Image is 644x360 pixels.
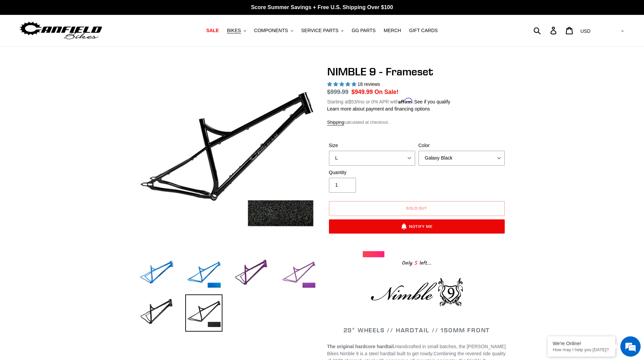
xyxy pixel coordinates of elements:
[280,255,317,292] img: Load image into Gallery viewer, NIMBLE 9 - Frameset
[298,26,347,35] button: SERVICE PARTS
[553,341,610,346] div: We're Online!
[19,20,103,41] img: Canfield Bikes
[384,28,401,33] span: MERCH
[406,206,428,211] span: Sold out
[409,28,438,33] span: GIFT CARDS
[233,255,270,292] img: Load image into Gallery viewer, NIMBLE 9 - Frameset
[254,28,288,33] span: COMPONENTS
[22,34,39,51] img: d_696896380_company_1647369064580_696896380
[537,23,554,38] input: Search
[349,99,356,104] span: $53
[357,81,380,87] span: 18 reviews
[327,97,450,105] p: Starting at /mo or 0% APR with .
[327,344,506,356] span: Handcrafted in small batches, the [PERSON_NAME] Bikes Nimble 9 is a steel hardtail built to get r...
[553,347,610,352] p: How may I help you today?
[3,185,129,208] textarea: Type your message and hit 'Enter'
[329,169,415,176] label: Quantity
[352,89,373,95] span: $949.99
[327,65,506,78] h1: NIMBLE 9 - Frameset
[223,26,249,35] button: BIKES
[327,106,430,112] a: Learn more about payment and financing options
[329,219,505,234] button: Notify Me
[375,88,399,96] span: On Sale!
[138,294,175,332] img: Load image into Gallery viewer, NIMBLE 9 - Frameset
[327,89,349,95] s: $999.99
[352,28,376,33] span: GG PARTS
[111,3,127,20] div: Minimize live chat window
[185,255,222,292] img: Load image into Gallery viewer, NIMBLE 9 - Frameset
[138,255,175,292] img: Load image into Gallery viewer, NIMBLE 9 - Frameset
[348,26,379,35] a: GG PARTS
[380,26,404,35] a: MERCH
[327,81,358,87] span: 4.89 stars
[251,26,296,35] button: COMPONENTS
[412,259,420,267] span: 5
[206,28,219,33] span: SALE
[327,344,395,349] strong: The original hardcore hardtail.
[414,99,450,104] a: See if you qualify - Learn more about Affirm Financing (opens in modal)
[301,28,338,33] span: SERVICE PARTS
[7,37,18,47] div: Navigation go back
[227,28,241,33] span: BIKES
[39,85,93,153] span: We're online!
[419,142,505,149] label: Color
[185,294,222,332] img: Load image into Gallery viewer, NIMBLE 9 - Frameset
[399,98,413,104] span: Affirm
[329,201,505,216] button: Sold out
[203,26,222,35] a: SALE
[327,119,506,126] div: calculated at checkout.
[406,26,441,35] a: GIFT CARDS
[327,120,344,125] a: Shipping
[329,142,415,149] label: Size
[363,257,471,268] div: Only left...
[343,326,490,334] span: 29" WHEELS // HARDTAIL // 150MM FRONT
[45,38,124,47] div: Chat with us now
